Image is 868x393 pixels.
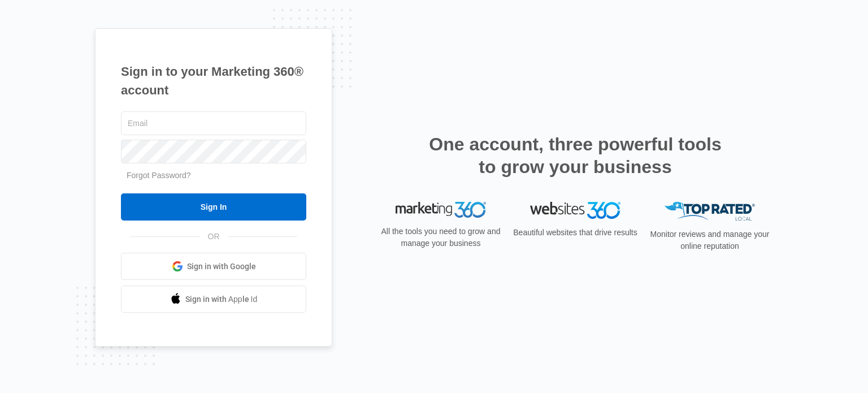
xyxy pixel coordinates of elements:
a: Sign in with Apple Id [121,286,306,313]
img: Marketing 360 [396,202,486,218]
p: Monitor reviews and manage your online reputation [646,228,773,252]
input: Email [121,111,306,135]
a: Forgot Password? [127,171,191,180]
a: Sign in with Google [121,253,306,280]
span: OR [200,231,228,243]
span: Sign in with Google [187,261,256,273]
h1: Sign in to your Marketing 360® account [121,62,306,100]
input: Sign In [121,193,306,221]
p: All the tools you need to grow and manage your business [377,226,504,249]
h2: One account, three powerful tools to grow your business [426,133,725,178]
span: Sign in with Apple Id [185,293,258,305]
p: Beautiful websites that drive results [512,227,639,239]
img: Top Rated Local [665,202,755,221]
img: Websites 360 [530,202,620,218]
